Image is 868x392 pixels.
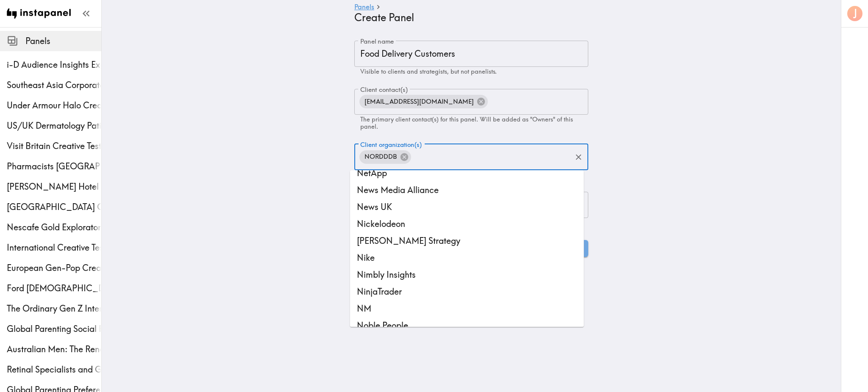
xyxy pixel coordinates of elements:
[7,242,101,254] span: International Creative Testing
[350,317,584,334] li: Noble People
[25,35,101,47] span: Panels
[350,165,584,182] li: NetApp
[572,151,585,164] button: Clear
[7,364,101,375] span: Retinal Specialists and General Ophthalmologists Quant Exploratory
[360,85,408,94] label: Client contact(s)
[360,37,394,46] label: Panel name
[359,95,488,108] div: [EMAIL_ADDRESS][DOMAIN_NAME]
[7,79,101,91] span: Southeast Asia Corporate Executives Multiphase Ethnography
[354,11,581,24] h4: Create Panel
[359,96,479,108] span: [EMAIL_ADDRESS][DOMAIN_NAME]
[7,323,101,335] span: Global Parenting Social Proofing Follow Up Study
[359,151,402,163] span: NORDDDB
[7,343,101,355] span: Australian Men: The Renaissance Athlete Diary Study
[360,140,422,149] label: Client organization(s)
[7,262,101,274] span: European Gen-Pop Creative Testing
[7,160,101,172] span: Pharmacists [GEOGRAPHIC_DATA] Quant
[7,140,101,152] span: Visit Britain Creative Testing
[350,232,584,249] li: [PERSON_NAME] Strategy
[350,300,584,317] li: NM
[853,6,857,21] span: J
[7,181,101,193] div: Conrad Hotel Customer Ethnography
[7,303,101,315] span: The Ordinary Gen Z International Creative Testing
[7,160,101,172] div: Pharmacists Philippines Quant
[846,5,863,22] button: J
[350,266,584,283] li: Nimbly Insights
[350,199,584,215] li: News UK
[350,215,584,232] li: Nickelodeon
[360,116,573,130] span: The primary client contact(s) for this panel. Will be added as "Owners" of this panel.
[7,201,101,213] span: [GEOGRAPHIC_DATA] Concept Testing Client-List Recruit
[7,181,101,193] span: [PERSON_NAME] Hotel Customer Ethnography
[7,221,101,233] span: Nescafe Gold Exploratory
[7,59,101,71] span: i-D Audience Insights Exploratory
[350,283,584,300] li: NinjaTrader
[360,68,497,75] span: Visible to clients and strategists, but not panelists.
[354,3,374,11] a: Panels
[7,282,101,294] div: Ford Male Truck Enthusiasts Creative Testing
[350,249,584,266] li: Nike
[7,201,101,213] div: University of Brighton Concept Testing Client-List Recruit
[7,120,101,132] span: US/UK Dermatology Patients Ethnography
[7,282,101,294] span: Ford [DEMOGRAPHIC_DATA] Truck Enthusiasts Creative Testing
[359,150,411,164] div: NORDDDB
[350,182,584,199] li: News Media Alliance
[7,99,101,111] span: Under Armour Halo Creative Testing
